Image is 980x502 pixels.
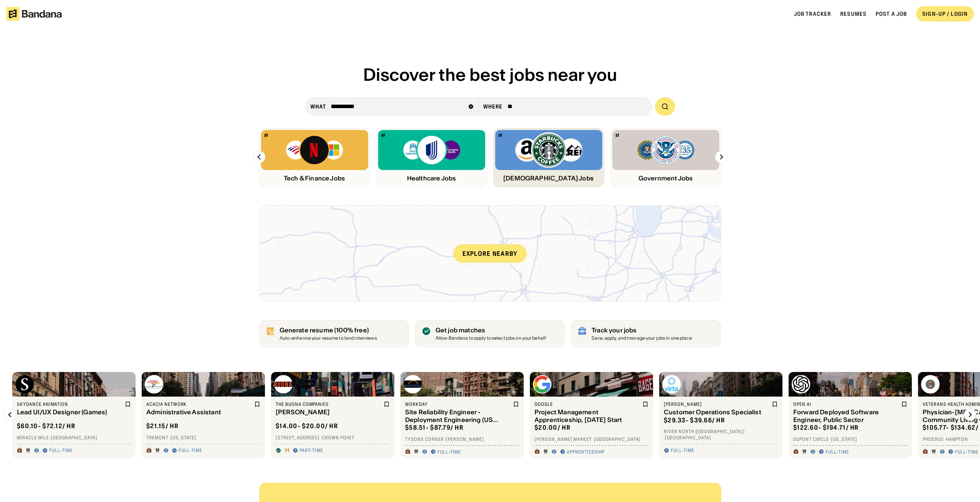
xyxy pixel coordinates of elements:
img: Veterans Health Administration logo [921,375,940,394]
img: Random logos [637,135,695,165]
div: Tysons Corner · [PERSON_NAME] [405,436,519,442]
div: Full-time [179,447,202,454]
img: Bandana logo [616,133,619,137]
img: Left Arrow [253,151,265,163]
a: Generate resume (100% free)Auto-enhance your resume to land interviews [259,320,409,347]
div: Full-time [437,449,461,455]
div: what [310,103,326,110]
img: Open AI logo [792,375,810,394]
div: Open AI [793,401,900,407]
div: River North ([GEOGRAPHIC_DATA]) · [GEOGRAPHIC_DATA] [664,429,778,440]
div: Workday [405,401,511,407]
div: Part-time [300,447,323,454]
div: Save, apply, and manage your jobs in one place [591,336,692,341]
div: Skydance Animation [17,401,123,407]
div: Healthcare Jobs [378,175,485,182]
a: Google logoGoogleProject Management Apprenticeship, [DATE] Start$20.00/ hr[PERSON_NAME] Market ·[... [530,372,653,458]
div: Tremont · [US_STATE] [146,435,260,441]
div: Dupont Circle · [US_STATE] [793,436,907,442]
img: Kaiser, United, NYU logos [402,135,461,165]
div: Miracle Mile · [GEOGRAPHIC_DATA] [17,435,131,441]
div: Full-time [49,447,73,454]
div: Full-time [826,449,849,455]
a: Workday logoWorkdaySite Reliability Engineer - Deployment Engineering (US Federal)$58.51- $87.79/... [400,372,524,458]
div: [DEMOGRAPHIC_DATA] Jobs [495,175,602,182]
span: Discover the best jobs near you [363,64,617,85]
div: [STREET_ADDRESS] · Crown Point [276,435,390,441]
img: Right Arrow [715,151,727,163]
a: Skydance Animation logoSkydance AnimationLead UI/UX Designer (Games)$60.10- $72.12/ hrMiracle Mil... [12,372,136,458]
a: Job Tracker [794,10,831,17]
img: Bandana logo [382,133,385,137]
div: Administrative Assistant [146,409,253,416]
img: Bandana logo [499,133,502,137]
div: Lead UI/UX Designer (Games) [17,409,123,416]
img: Workday logo [404,375,422,394]
img: Virta logo [662,375,681,394]
div: Forward Deployed Software Engineer, Public Sector [793,409,900,423]
img: Google logo [533,375,551,394]
div: [PERSON_NAME] [276,409,382,416]
a: Track your jobs Save, apply, and manage your jobs in one place [571,320,721,347]
a: Virta logo[PERSON_NAME]Customer Operations Specialist$29.33- $39.66/ hrRiver North ([GEOGRAPHIC_D... [659,372,782,458]
a: Bandana logoRandom logosGovernment Jobs [610,128,721,187]
div: $ 14.00 - $20.00 / hr [276,422,338,430]
div: Track your jobs [591,327,692,334]
div: Where [483,103,503,110]
div: Full-time [671,447,694,454]
a: The Buona Companies logoThe Buona Companies[PERSON_NAME]$14.00- $20.00/ hr[STREET_ADDRESS] ·Crown... [271,372,394,458]
div: [PERSON_NAME] [664,401,770,407]
div: Full-time [955,449,978,455]
div: Generate resume [280,327,377,334]
a: Post a job [876,10,907,17]
div: $ 122.60 - $194.71 / hr [793,424,859,432]
div: $ 29.33 - $39.66 / hr [664,416,725,424]
div: Site Reliability Engineer - Deployment Engineering (US Federal) [405,409,511,423]
div: $ 58.51 - $87.79 / hr [405,424,464,432]
div: Get job matches [436,327,546,334]
a: Bandana logoAmazon, Starbucks, REI logos[DEMOGRAPHIC_DATA] Jobs [493,128,604,187]
img: Amazon, Starbucks, REI logos [515,132,582,168]
a: Bandana logoBank of America, Netflix, Microsoft logosTech & Finance Jobs [259,128,370,187]
a: Explore nearby [260,206,721,301]
img: Left Arrow [4,409,16,421]
img: The Buona Companies logo [274,375,293,394]
div: Apprenticeship [567,449,605,455]
div: Auto-enhance your resume to land interviews [280,336,377,341]
img: Skydance Animation logo [15,375,34,394]
div: [PERSON_NAME] Market · [GEOGRAPHIC_DATA] [534,436,648,442]
img: Bandana logotype [6,7,62,21]
div: $ 20.00 / hr [534,424,571,432]
div: Allow Bandana to apply to select jobs on your behalf [436,336,546,341]
div: $ 21.15 / hr [146,422,179,430]
img: Bandana logo [265,133,268,137]
div: Customer Operations Specialist [664,409,770,416]
div: Google [534,401,641,407]
a: Resumes [840,10,866,17]
div: Acacia Network [146,401,253,407]
div: Explore nearby [453,244,527,263]
img: Right Arrow [964,409,976,421]
img: Bank of America, Netflix, Microsoft logos [285,135,343,165]
div: Tech & Finance Jobs [261,175,368,182]
div: SIGN-UP / LOGIN [922,10,968,17]
div: The Buona Companies [276,401,382,407]
a: Acacia Network logoAcacia NetworkAdministrative Assistant$21.15/ hrTremont ·[US_STATE]Full-time [142,372,265,458]
span: (100% free) [334,326,369,334]
img: Acacia Network logo [145,375,163,394]
div: $ 60.10 - $72.12 / hr [17,422,75,430]
a: Open AI logoOpen AIForward Deployed Software Engineer, Public Sector$122.60- $194.71/ hrDupont Ci... [789,372,912,458]
div: Project Management Apprenticeship, [DATE] Start [534,409,641,423]
a: Get job matches Allow Bandana to apply to select jobs on your behalf [415,320,565,347]
div: Government Jobs [612,175,719,182]
a: Bandana logoKaiser, United, NYU logosHealthcare Jobs [376,128,487,187]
